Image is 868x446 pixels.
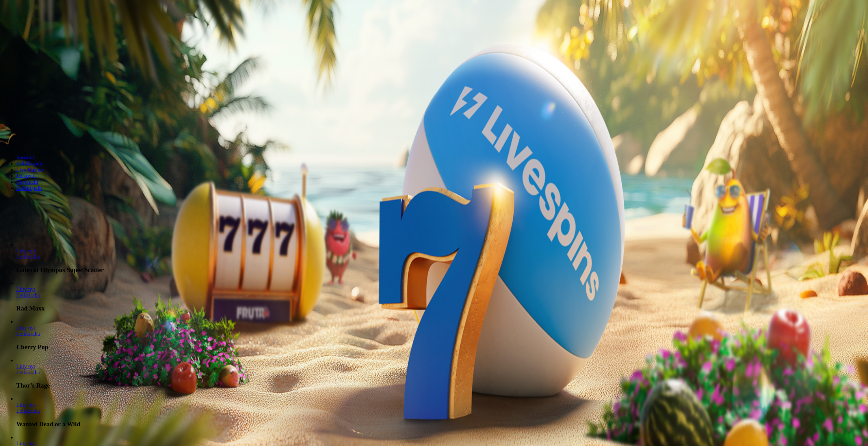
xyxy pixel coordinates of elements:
[16,402,35,408] span: Liity nyt
[16,286,35,292] a: Rad Maxx
[16,292,40,298] a: Rad Maxx
[16,357,865,390] article: Thor’s Rage
[16,155,34,160] a: Suositut
[16,185,42,191] a: Kaikki pelit
[16,254,40,260] a: Gates of Olympus Super Scatter
[16,396,865,428] article: Wanted Dead or a Wild
[16,305,865,312] h3: Rad Maxx
[16,286,35,292] span: Liity nyt
[16,325,35,331] span: Liity nyt
[16,363,35,369] a: Thor’s Rage
[16,382,865,389] h3: Thor’s Rage
[16,319,865,351] article: Cherry Pop
[16,402,35,408] a: Wanted Dead or a Wild
[16,248,35,253] span: Liity nyt
[16,363,35,369] span: Liity nyt
[16,343,865,351] h3: Cherry Pop
[16,248,35,253] a: Gates of Olympus Super Scatter
[16,280,865,313] article: Rad Maxx
[16,266,865,274] h3: Gates of Olympus Super Scatter
[3,143,865,191] nav: Lobby
[16,167,43,173] a: Live Kasino
[16,408,40,414] a: Wanted Dead or a Wild
[16,242,865,274] article: Gates of Olympus Super Scatter
[16,325,35,331] a: Cherry Pop
[16,173,36,179] a: Jackpotit
[16,421,865,428] h3: Wanted Dead or a Wild
[16,370,40,375] a: Thor’s Rage
[16,331,40,337] a: Cherry Pop
[16,161,44,166] a: Kolikkopelit
[16,179,38,185] a: Pöytäpelit
[3,143,865,204] header: Lobby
